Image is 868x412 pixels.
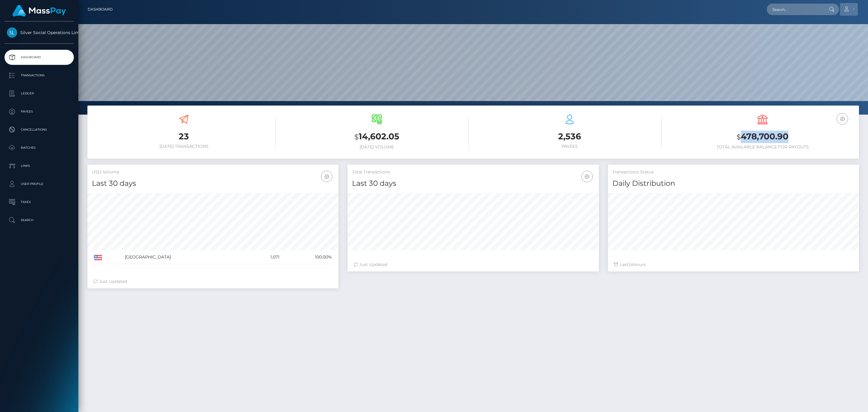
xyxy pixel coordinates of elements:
[7,71,71,80] p: Transactions
[7,143,71,152] p: Batches
[612,178,854,189] h4: Daily Distribution
[5,30,74,35] span: Silver Social Operations Limited
[354,261,593,268] div: Just Updated
[5,104,74,119] a: Payees
[123,250,248,264] td: [GEOGRAPHIC_DATA]
[248,250,281,264] td: 1,071
[5,86,74,101] a: Ledger
[614,261,853,268] div: Last hours
[285,144,469,150] h6: [DATE] Volume
[5,213,74,228] a: Search
[478,144,662,149] h6: Payees
[7,161,71,170] p: Links
[5,140,74,155] a: Batches
[5,68,74,83] a: Transactions
[12,5,66,17] img: MassPay Logo
[285,131,469,143] h3: 14,602.05
[7,53,71,62] p: Dashboard
[671,144,854,150] h6: Total Available Balance for Payouts
[354,133,359,141] small: $
[5,176,74,192] a: User Profile
[767,4,823,15] input: Search...
[5,195,74,210] a: Taxes
[7,89,71,98] p: Ledger
[5,158,74,173] a: Links
[671,131,854,143] h3: 478,700.90
[7,179,71,189] p: User Profile
[5,122,74,137] a: Cancellations
[88,3,113,16] a: Dashboard
[93,278,332,285] div: Just Updated
[628,262,634,267] span: 24
[281,250,334,264] td: 100.00%
[7,107,71,116] p: Payees
[94,255,102,260] img: US.png
[7,27,17,38] img: Silver Social Operations Limited
[5,50,74,65] a: Dashboard
[92,131,276,142] h3: 23
[612,169,854,175] h5: Transactions Status
[92,169,334,175] h5: USD Volume
[7,198,71,207] p: Taxes
[7,125,71,134] p: Cancellations
[92,178,334,189] h4: Last 30 days
[737,133,741,141] small: $
[352,169,594,175] h5: Total Transactions
[478,131,662,142] h3: 2,536
[352,178,594,189] h4: Last 30 days
[7,216,71,225] p: Search
[92,144,276,149] h6: [DATE] Transactions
